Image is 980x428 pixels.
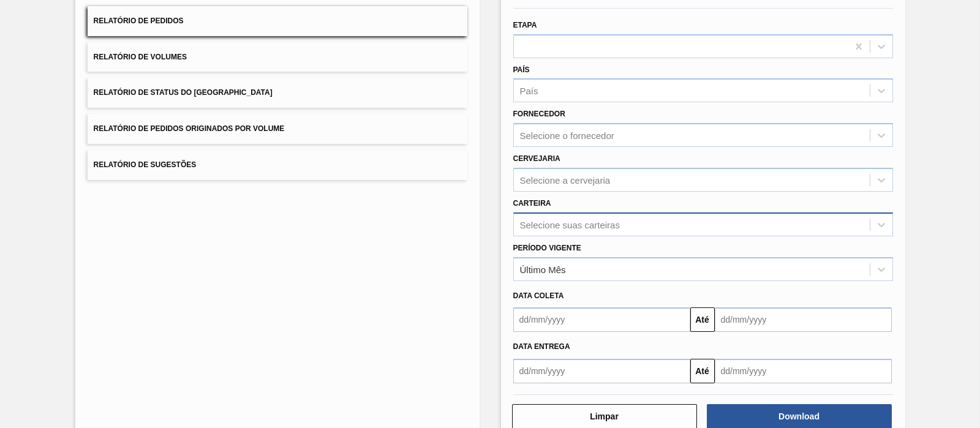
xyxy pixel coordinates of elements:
[520,175,611,185] div: Selecione a cervejaria
[715,359,892,383] input: dd/mm/yyyy
[513,66,530,74] label: País
[88,42,467,72] button: Relatório de Volumes
[88,114,467,144] button: Relatório de Pedidos Originados por Volume
[513,359,690,383] input: dd/mm/yyyy
[513,21,537,29] label: Etapa
[513,199,551,208] label: Carteira
[94,160,197,169] span: Relatório de Sugestões
[88,6,467,36] button: Relatório de Pedidos
[520,130,614,141] div: Selecione o fornecedor
[715,307,892,332] input: dd/mm/yyyy
[690,359,715,383] button: Até
[94,17,184,25] span: Relatório de Pedidos
[94,124,285,133] span: Relatório de Pedidos Originados por Volume
[513,307,690,332] input: dd/mm/yyyy
[94,88,273,97] span: Relatório de Status do [GEOGRAPHIC_DATA]
[88,150,467,180] button: Relatório de Sugestões
[513,110,565,118] label: Fornecedor
[520,86,538,96] div: País
[520,219,620,230] div: Selecione suas carteiras
[690,307,715,332] button: Até
[88,78,467,108] button: Relatório de Status do [GEOGRAPHIC_DATA]
[513,154,560,163] label: Cervejaria
[513,244,581,252] label: Período Vigente
[520,264,566,274] div: Último Mês
[94,53,187,61] span: Relatório de Volumes
[513,291,564,300] span: Data coleta
[513,342,570,351] span: Data entrega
